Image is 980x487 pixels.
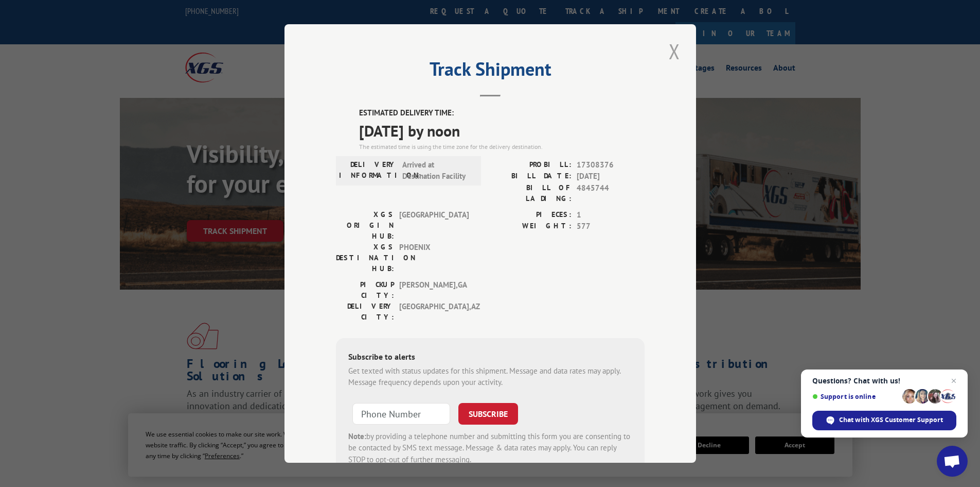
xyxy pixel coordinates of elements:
[336,242,394,274] label: XGS DESTINATION HUB:
[812,377,956,385] span: Questions? Chat with us!
[359,107,645,119] label: ESTIMATED DELIVERY TIME:
[399,209,469,242] span: [GEOGRAPHIC_DATA]
[490,182,572,204] label: BILL OF LADING:
[399,301,469,323] span: [GEOGRAPHIC_DATA] , AZ
[348,365,632,389] div: Get texted with status updates for this shipment. Message and data rates may apply. Message frequ...
[490,209,572,221] label: PIECES:
[348,431,366,441] strong: Note:
[348,431,632,466] div: by providing a telephone number and submitting this form you are consenting to be contacted by SM...
[359,119,645,142] span: [DATE] by noon
[336,301,394,323] label: DELIVERY CITY:
[336,209,394,242] label: XGS ORIGIN HUB:
[577,171,645,182] span: [DATE]
[666,37,683,65] button: Close modal
[812,393,899,400] span: Support is online
[577,159,645,171] span: 17308376
[937,446,968,477] a: Open chat
[577,221,645,232] span: 577
[490,221,572,232] label: WEIGHT:
[336,279,394,301] label: PICKUP CITY:
[577,209,645,221] span: 1
[352,403,450,425] input: Phone Number
[339,159,397,182] label: DELIVERY INFORMATION:
[458,403,518,425] button: SUBSCRIBE
[839,415,943,425] span: Chat with XGS Customer Support
[490,171,572,182] label: BILL DATE:
[812,411,956,430] span: Chat with XGS Customer Support
[399,242,469,274] span: PHOENIX
[490,159,572,171] label: PROBILL:
[336,62,645,81] h2: Track Shipment
[402,159,472,182] span: Arrived at Destination Facility
[399,279,469,301] span: [PERSON_NAME] , GA
[577,182,645,204] span: 4845744
[348,350,632,365] div: Subscribe to alerts
[359,142,645,152] div: The estimated time is using the time zone for the delivery destination.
